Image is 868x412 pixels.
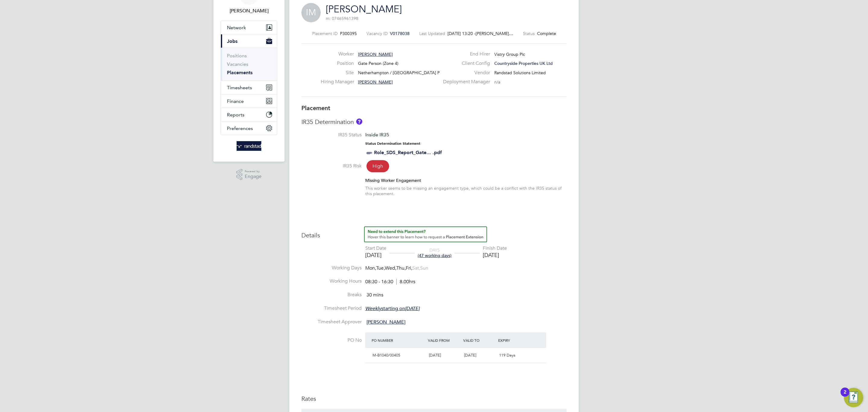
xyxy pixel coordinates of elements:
[321,51,354,57] label: Worker
[301,163,362,169] label: IR35 Risk
[494,61,553,66] span: Countryside Properties UK Ltd
[301,305,362,312] label: Timesheet Period
[366,31,388,36] label: Vacancy ID
[523,31,535,36] label: Status
[418,253,451,258] span: (47 working days)
[366,160,389,172] span: High
[221,108,277,121] button: Reports
[221,141,277,151] a: Go to home page
[419,31,445,36] label: Last Updated
[366,319,405,325] span: [PERSON_NAME]
[221,94,277,108] button: Finance
[844,388,863,407] button: Open Resource Center, 2 new notifications
[365,306,381,312] em: Weekly
[494,79,500,85] span: n/a
[365,185,567,196] div: This worker seems to be missing an engagement type, which could be a conflict with the IR35 statu...
[221,81,277,94] button: Timesheets
[370,335,426,346] div: PO Number
[405,306,420,312] em: [DATE]
[227,25,246,30] span: Network
[301,292,362,298] label: Breaks
[365,245,386,252] div: Start Date
[497,335,532,346] div: Expiry
[221,7,277,14] span: Charlotte Lockeridge
[321,60,354,67] label: Position
[366,292,383,298] span: 30 mins
[221,122,277,135] button: Preferences
[301,278,362,284] label: Working Hours
[365,265,376,271] span: Mon,
[358,52,393,57] span: [PERSON_NAME]
[358,70,442,75] span: Netherhampton / [GEOGRAPHIC_DATA] P1
[340,31,357,36] span: P300395
[301,319,362,325] label: Timesheet Approver
[365,132,389,138] span: Inside IR35
[420,265,428,271] span: Sun
[227,85,252,90] span: Timesheets
[236,169,262,180] a: Powered byEngage
[245,169,262,174] span: Powered by
[396,265,406,271] span: Thu,
[321,70,354,76] label: Site
[227,125,253,131] span: Preferences
[301,227,567,239] h3: Details
[439,60,490,67] label: Client Config
[321,79,354,85] label: Hiring Manager
[448,31,476,36] span: [DATE] 13:20 -
[221,48,277,81] div: Jobs
[227,53,247,59] a: Positions
[483,252,507,258] div: [DATE]
[301,3,321,22] span: IM
[494,70,546,75] span: Randstad Solutions Limited
[415,247,454,258] div: DAYS
[301,395,567,403] h3: Rates
[376,265,385,271] span: Tue,
[227,38,237,44] span: Jobs
[464,353,476,358] span: [DATE]
[227,61,248,67] a: Vacancies
[537,31,556,36] span: Complete
[301,104,330,112] b: Placement
[365,306,420,312] span: starting on
[365,279,415,285] div: 08:30 - 16:30
[412,265,420,271] span: Sat,
[476,31,513,36] span: [PERSON_NAME]…
[385,265,396,271] span: Wed,
[301,132,362,138] label: IR35 Status
[227,98,244,104] span: Finance
[312,31,338,36] label: Placement ID
[429,353,441,358] span: [DATE]
[373,353,400,358] span: M-B1040/00405
[356,119,362,125] button: About IR35
[483,245,507,252] div: Finish Date
[365,141,420,146] strong: Status Determination Statement
[439,70,490,76] label: Vendor
[439,51,490,57] label: End Hirer
[396,279,415,285] span: 8.00hrs
[358,79,393,85] span: [PERSON_NAME]
[326,3,402,15] a: [PERSON_NAME]
[499,353,515,358] span: 119 Days
[301,265,362,271] label: Working Days
[221,34,277,48] button: Jobs
[365,252,386,258] div: [DATE]
[301,337,362,344] label: PO No
[439,79,490,85] label: Deployment Manager
[426,335,462,346] div: Valid From
[227,112,244,118] span: Reports
[844,392,846,400] div: 2
[245,174,262,179] span: Engage
[390,31,410,36] span: V0178038
[406,265,412,271] span: Fri,
[365,178,567,183] div: Missing Worker Engagement
[326,16,358,21] span: m: 07465961398
[237,141,262,151] img: randstad-logo-retina.png
[301,118,567,126] h3: IR35 Determination
[221,21,277,34] button: Network
[462,335,497,346] div: Valid To
[374,150,442,155] a: Role_SDS_Report_Gate... .pdf
[227,70,253,75] a: Placements
[358,61,398,66] span: Gate Person (Zone 4)
[364,227,487,242] button: How to extend a Placement?
[494,52,525,57] span: Vistry Group Plc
